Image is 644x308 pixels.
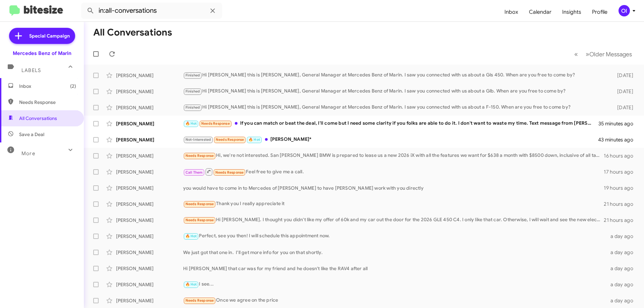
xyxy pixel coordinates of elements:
[185,121,197,126] span: 🔥 Hot
[587,2,613,22] a: Profile
[606,88,639,95] div: [DATE]
[116,136,183,143] div: [PERSON_NAME]
[604,152,639,159] div: 16 hours ago
[116,152,183,159] div: [PERSON_NAME]
[598,120,639,127] div: 35 minutes ago
[604,185,639,191] div: 19 hours ago
[185,153,214,158] span: Needs Response
[19,83,76,89] span: Inbox
[185,282,197,287] span: 🔥 Hot
[216,137,244,142] span: Needs Response
[183,297,606,304] div: Once we agree on the price
[185,137,211,142] span: Not-Interested
[589,51,632,58] span: Older Messages
[606,249,639,256] div: a day ago
[183,232,606,240] div: Perfect, see you then! I will schedule this appointment now.
[116,201,183,207] div: [PERSON_NAME]
[81,3,222,19] input: Search
[183,104,606,111] div: Hi [PERSON_NAME] this is [PERSON_NAME], General Manager at Mercedes Benz of Marin. I saw you conn...
[185,170,203,175] span: Call Them
[70,83,76,89] span: (2)
[183,152,604,160] div: Hi, we're not interested. San [PERSON_NAME] BMW is prepared to lease us a new 2026 iX with all th...
[185,73,200,77] span: Finished
[19,115,57,122] span: All Conversations
[9,28,75,44] a: Special Campaign
[185,234,197,238] span: 🔥 Hot
[116,281,183,288] div: [PERSON_NAME]
[604,217,639,224] div: 21 hours ago
[183,216,604,224] div: Hi [PERSON_NAME]. I thought you didn't like my offer of 60k and my car out the door for the 2026 ...
[183,249,606,256] div: We just got that one in. I'll get more info for you on that shortly.
[570,47,582,61] button: Previous
[116,104,183,111] div: [PERSON_NAME]
[606,265,639,272] div: a day ago
[215,170,244,175] span: Needs Response
[598,136,639,143] div: 43 minutes ago
[185,298,214,303] span: Needs Response
[183,87,606,95] div: Hi [PERSON_NAME] this is [PERSON_NAME], General Manager at Mercedes Benz of Marin. I saw you conn...
[201,121,230,126] span: Needs Response
[19,131,44,138] span: Save a Deal
[116,297,183,304] div: [PERSON_NAME]
[116,120,183,127] div: [PERSON_NAME]
[116,265,183,272] div: [PERSON_NAME]
[557,2,587,22] a: Insights
[116,72,183,79] div: [PERSON_NAME]
[13,50,71,57] div: Mercedes Benz of Marin
[21,67,41,73] span: Labels
[183,168,604,176] div: Feel free to give me a call.
[116,169,183,175] div: [PERSON_NAME]
[586,50,589,58] span: »
[185,218,214,222] span: Needs Response
[606,233,639,240] div: a day ago
[93,27,172,38] h1: All Conversations
[29,33,70,39] span: Special Campaign
[116,185,183,191] div: [PERSON_NAME]
[499,2,524,22] a: Inbox
[185,202,214,206] span: Needs Response
[183,200,604,208] div: Thank you I really appreciate it
[116,88,183,95] div: [PERSON_NAME]
[116,249,183,256] div: [PERSON_NAME]
[604,201,639,207] div: 21 hours ago
[21,150,35,157] span: More
[183,71,606,79] div: Hi [PERSON_NAME] this is [PERSON_NAME], General Manager at Mercedes Benz of Marin. I saw you conn...
[571,47,636,61] nav: Page navigation example
[574,50,578,58] span: «
[183,281,606,288] div: I see...
[582,47,636,61] button: Next
[183,120,598,127] div: If you can match or beat the deal, I'll come but I need some clarity if you folks are able to do ...
[116,217,183,224] div: [PERSON_NAME]
[606,72,639,79] div: [DATE]
[249,137,260,142] span: 🔥 Hot
[116,233,183,240] div: [PERSON_NAME]
[183,185,604,191] div: you would have to come in to Mercedes of [PERSON_NAME] to have [PERSON_NAME] work with you directly
[19,99,76,106] span: Needs Response
[606,281,639,288] div: a day ago
[606,104,639,111] div: [DATE]
[524,2,557,22] a: Calendar
[185,89,200,94] span: Finished
[606,297,639,304] div: a day ago
[613,5,637,16] button: OI
[185,105,200,110] span: Finished
[604,169,639,175] div: 17 hours ago
[619,5,630,16] div: OI
[183,136,598,143] div: [PERSON_NAME]*
[183,265,606,272] div: Hi [PERSON_NAME] that car was for my friend and he doesn't like the RAV4 after all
